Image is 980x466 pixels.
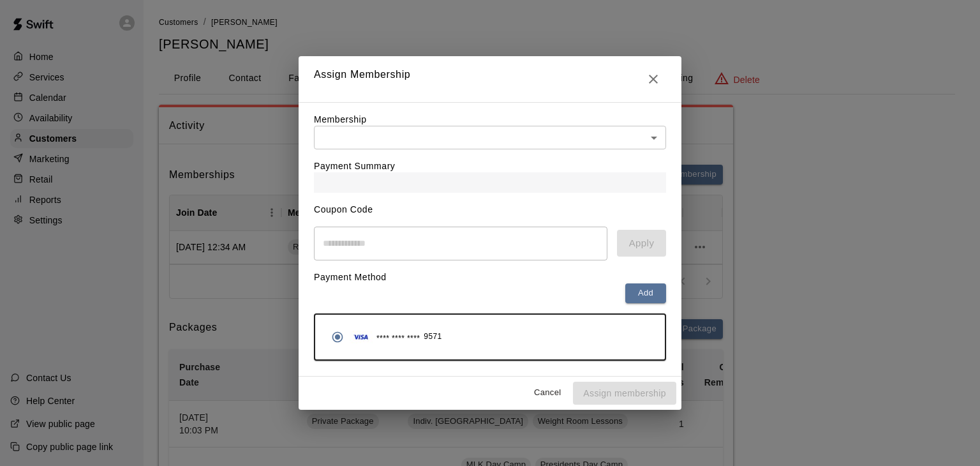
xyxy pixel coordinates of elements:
[314,204,373,214] label: Coupon Code
[314,114,367,124] label: Membership
[641,66,666,92] button: Close
[299,56,681,102] h2: Assign Membership
[350,331,373,343] img: Credit card brand logo
[625,283,666,303] button: Add
[314,161,395,171] label: Payment Summary
[314,272,387,282] label: Payment Method
[527,383,568,403] button: Cancel
[424,331,442,343] span: 9571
